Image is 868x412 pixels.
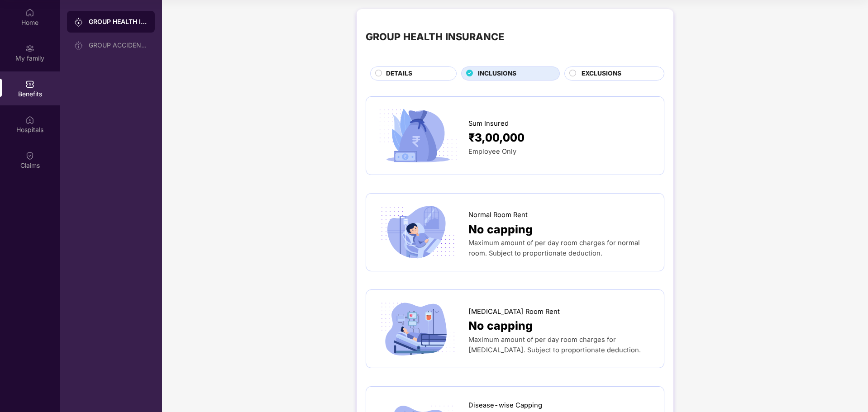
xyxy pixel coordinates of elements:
[74,41,83,50] img: svg+xml;base64,PHN2ZyB3aWR0aD0iMjAiIGhlaWdodD0iMjAiIHZpZXdCb3g9IjAgMCAyMCAyMCIgZmlsbD0ibm9uZSIgeG...
[468,118,509,129] span: Sum Insured
[375,203,461,262] img: icon
[25,44,34,53] img: svg+xml;base64,PHN2ZyB3aWR0aD0iMjAiIGhlaWdodD0iMjAiIHZpZXdCb3g9IjAgMCAyMCAyMCIgZmlsbD0ibm9uZSIgeG...
[366,29,504,44] div: GROUP HEALTH INSURANCE
[582,69,621,79] span: EXCLUSIONS
[386,69,412,79] span: DETAILS
[468,317,533,335] span: No capping
[74,18,83,27] img: svg+xml;base64,PHN2ZyB3aWR0aD0iMjAiIGhlaWdodD0iMjAiIHZpZXdCb3g9IjAgMCAyMCAyMCIgZmlsbD0ibm9uZSIgeG...
[25,80,34,89] img: svg+xml;base64,PHN2ZyBpZD0iQmVuZWZpdHMiIHhtbG5zPSJodHRwOi8vd3d3LnczLm9yZy8yMDAwL3N2ZyIgd2lkdGg9Ij...
[375,299,461,359] img: icon
[25,115,34,124] img: svg+xml;base64,PHN2ZyBpZD0iSG9zcGl0YWxzIiB4bWxucz0iaHR0cDovL3d3dy53My5vcmcvMjAwMC9zdmciIHdpZHRoPS...
[375,106,461,166] img: icon
[468,210,528,220] span: Normal Room Rent
[468,307,560,317] span: [MEDICAL_DATA] Room Rent
[468,400,542,411] span: Disease-wise Capping
[468,129,525,147] span: ₹3,00,000
[468,147,516,156] span: Employee Only
[89,42,148,49] div: GROUP ACCIDENTAL INSURANCE
[89,17,148,26] div: GROUP HEALTH INSURANCE
[468,239,640,257] span: Maximum amount of per day room charges for normal room. Subject to proportionate deduction.
[25,8,34,17] img: svg+xml;base64,PHN2ZyBpZD0iSG9tZSIgeG1sbnM9Imh0dHA6Ly93d3cudzMub3JnLzIwMDAvc3ZnIiB3aWR0aD0iMjAiIG...
[468,336,641,354] span: Maximum amount of per day room charges for [MEDICAL_DATA]. Subject to proportionate deduction.
[468,221,533,238] span: No capping
[478,69,516,79] span: INCLUSIONS
[25,151,34,160] img: svg+xml;base64,PHN2ZyBpZD0iQ2xhaW0iIHhtbG5zPSJodHRwOi8vd3d3LnczLm9yZy8yMDAwL3N2ZyIgd2lkdGg9IjIwIi...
